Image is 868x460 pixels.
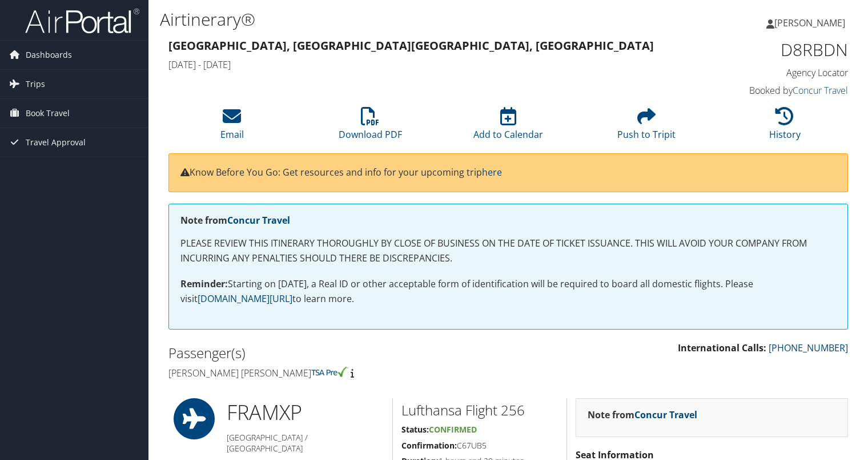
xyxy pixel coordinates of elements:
strong: Note from [588,409,697,421]
a: Concur Travel [634,409,697,421]
h1: FRA MXP [227,398,384,427]
span: Travel Approval [26,128,86,157]
strong: Note from [180,214,290,227]
a: Concur Travel [227,214,290,227]
span: Trips [26,70,45,98]
span: [PERSON_NAME] [774,17,845,29]
strong: Confirmation: [401,440,457,451]
h1: Airtinerary® [160,7,624,31]
span: Book Travel [26,99,70,128]
a: Push to Tripit [617,113,676,141]
strong: Status: [401,424,429,435]
strong: Reminder: [180,277,228,290]
h4: Booked by [691,84,848,97]
img: tsa-precheck.png [311,367,348,377]
h5: [GEOGRAPHIC_DATA] / [GEOGRAPHIC_DATA] [227,432,384,454]
span: Dashboards [26,41,72,69]
a: [DOMAIN_NAME][URL] [198,292,292,305]
a: Email [220,113,244,141]
p: Starting on [DATE], a Real ID or other acceptable form of identification will be required to boar... [180,277,836,306]
a: Download PDF [339,113,402,141]
h2: Lufthansa Flight 256 [401,400,558,420]
p: Know Before You Go: Get resources and info for your upcoming trip [180,165,836,180]
h1: D8RBDN [691,38,848,62]
h5: C67UB5 [401,440,558,451]
a: History [769,113,801,141]
span: Confirmed [429,424,477,435]
strong: [GEOGRAPHIC_DATA], [GEOGRAPHIC_DATA] [GEOGRAPHIC_DATA], [GEOGRAPHIC_DATA] [168,38,654,53]
h4: Agency Locator [691,66,848,79]
a: Add to Calendar [473,113,543,141]
h4: [PERSON_NAME] [PERSON_NAME] [168,367,500,379]
a: Concur Travel [793,84,848,97]
a: [PHONE_NUMBER] [769,342,848,354]
p: PLEASE REVIEW THIS ITINERARY THOROUGHLY BY CLOSE OF BUSINESS ON THE DATE OF TICKET ISSUANCE. THIS... [180,236,836,265]
h2: Passenger(s) [168,343,500,363]
strong: International Calls: [678,342,766,354]
img: airportal-logo.png [25,7,139,34]
a: here [482,166,502,179]
h4: [DATE] - [DATE] [168,58,674,71]
a: [PERSON_NAME] [766,6,857,40]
